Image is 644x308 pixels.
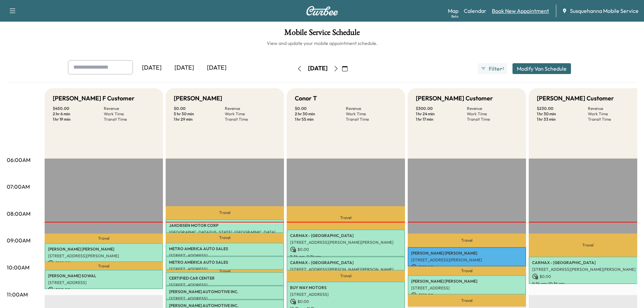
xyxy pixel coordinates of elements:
[467,106,518,111] p: Revenue
[174,111,225,117] p: 5 hr 30 min
[169,276,281,281] p: CERTIFIED CAR CENTER
[532,267,644,272] p: [STREET_ADDRESS][PERSON_NAME][PERSON_NAME]
[104,117,155,122] p: Transit Time
[7,40,637,47] h6: View and update your mobile appointment schedule.
[7,236,30,244] p: 09:00AM
[411,285,523,291] p: [STREET_ADDRESS]
[7,263,29,271] p: 10:00AM
[48,273,160,279] p: [PERSON_NAME] SOWAL
[537,106,588,111] p: $ 230.00
[287,270,405,282] p: Travel
[290,233,402,238] p: CARMAX - [GEOGRAPHIC_DATA]
[169,282,281,288] p: [STREET_ADDRESS]
[537,111,588,117] p: 1 hr 30 min
[416,117,467,122] p: 1 hr 17 min
[411,257,523,263] p: [STREET_ADDRESS][PERSON_NAME]
[295,94,317,103] h5: Conor T
[104,111,155,117] p: Work Time
[174,106,225,111] p: $ 0.00
[411,264,523,270] p: $ 150.00
[464,7,486,15] a: Calendar
[290,285,402,290] p: BUY WAY MOTORS
[411,279,523,284] p: [PERSON_NAME] [PERSON_NAME]
[166,270,284,272] p: Travel
[416,106,467,111] p: $ 300.00
[448,7,458,15] a: MapBeta
[346,106,397,111] p: Revenue
[7,210,30,218] p: 08:00AM
[200,60,233,76] div: [DATE]
[287,206,405,230] p: Travel
[53,94,135,103] h5: [PERSON_NAME] F Customer
[532,281,644,286] p: 9:36 am - 10:36 am
[48,287,160,293] p: $ 150.00
[306,6,338,16] img: Curbee Logo
[166,233,284,242] p: Travel
[537,117,588,122] p: 1 hr 33 min
[7,28,637,40] h1: Mobile Service Schedule
[588,106,639,111] p: Revenue
[489,65,501,73] span: Filter
[346,117,397,122] p: Transit Time
[48,260,160,266] p: $ 150.00
[295,106,346,111] p: $ 0.00
[169,260,281,265] p: METRO AMERICA AUTO SALES
[48,246,160,252] p: [PERSON_NAME] [PERSON_NAME]
[7,290,28,299] p: 11:00AM
[295,117,346,122] p: 1 hr 55 min
[570,7,639,15] span: Susquehanna Mobile Service
[48,280,160,285] p: [STREET_ADDRESS]
[174,94,222,103] h5: [PERSON_NAME]
[295,111,346,117] p: 2 hr 30 min
[503,66,504,71] span: 1
[411,292,523,298] p: $ 150.00
[7,183,30,191] p: 07:00AM
[290,299,402,305] p: $ 0.00
[416,94,493,103] h5: [PERSON_NAME] Customer
[290,260,402,265] p: CARMAX - [GEOGRAPHIC_DATA]
[588,117,639,122] p: Transit Time
[169,230,281,235] p: [GEOGRAPHIC_DATA][US_STATE], [GEOGRAPHIC_DATA], [GEOGRAPHIC_DATA], [GEOGRAPHIC_DATA]
[166,206,284,219] p: Travel
[512,63,571,74] button: Modify Van Schedule
[492,7,549,15] a: Book New Appointment
[45,234,163,243] p: Travel
[7,156,30,164] p: 06:00AM
[168,60,200,76] div: [DATE]
[532,274,644,280] p: $ 0.00
[451,14,458,19] div: Beta
[225,111,276,117] p: Work Time
[53,111,104,117] p: 2 hr 6 min
[501,67,502,70] span: ●
[225,106,276,111] p: Revenue
[169,296,281,301] p: [STREET_ADDRESS]
[225,117,276,122] p: Transit Time
[532,260,644,265] p: CARMAX - [GEOGRAPHIC_DATA]
[416,111,467,117] p: 1 hr 24 min
[169,246,281,252] p: METRO AMERICA AUTO SALES
[308,64,328,73] div: [DATE]
[467,111,518,117] p: Work Time
[104,106,155,111] p: Revenue
[408,294,526,307] p: Travel
[478,63,507,74] button: Filter●1
[48,253,160,259] p: [STREET_ADDRESS][PERSON_NAME]
[346,111,397,117] p: Work Time
[136,60,168,76] div: [DATE]
[290,254,402,259] p: 8:36 am - 9:36 am
[53,106,104,111] p: $ 450.00
[290,240,402,245] p: [STREET_ADDRESS][PERSON_NAME][PERSON_NAME]
[290,246,402,253] p: $ 0.00
[467,117,518,122] p: Transit Time
[290,267,402,272] p: [STREET_ADDRESS][PERSON_NAME][PERSON_NAME]
[174,117,225,122] p: 1 hr 29 min
[169,223,281,228] p: JAKOBSEN MOTOR CORP
[169,266,281,272] p: [STREET_ADDRESS]
[537,94,614,103] h5: [PERSON_NAME] Customer
[290,292,402,297] p: [STREET_ADDRESS]
[169,289,281,294] p: [PERSON_NAME] AUTOMOTIVE INC.
[45,262,163,270] p: Travel
[169,253,281,258] p: [STREET_ADDRESS]
[408,234,526,247] p: Travel
[408,266,526,276] p: Travel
